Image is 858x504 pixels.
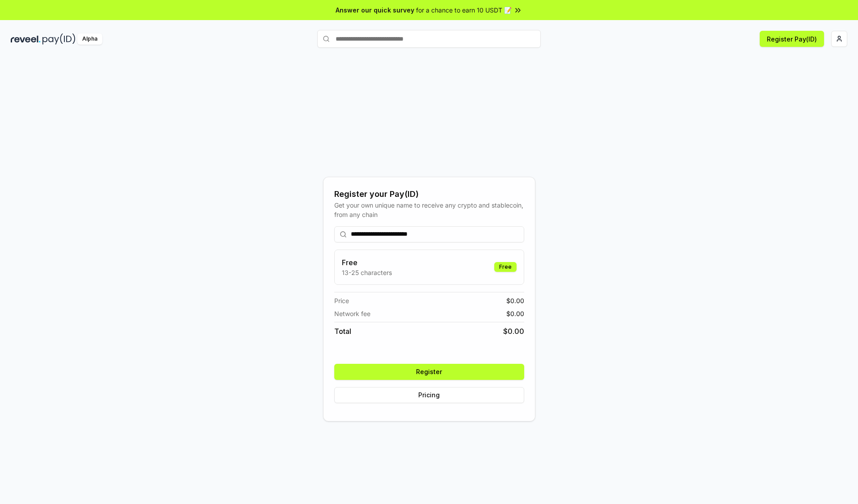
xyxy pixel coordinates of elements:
[494,262,517,272] div: Free
[334,326,351,337] span: Total
[506,296,524,305] span: $ 0.00
[503,326,524,337] span: $ 0.00
[42,33,76,45] img: pay_id
[342,268,392,277] p: 13-25 characters
[11,33,41,45] img: reveel_dark
[334,188,524,200] div: Register your Pay(ID)
[416,5,512,15] span: for a chance to earn 10 USDT 📝
[334,364,524,380] button: Register
[77,33,102,45] div: Alpha
[760,31,824,47] button: Register Pay(ID)
[334,309,370,318] span: Network fee
[342,257,392,268] h3: Free
[334,296,349,305] span: Price
[334,387,524,403] button: Pricing
[336,5,414,15] span: Answer our quick survey
[334,200,524,219] div: Get your own unique name to receive any crypto and stablecoin, from any chain
[506,309,524,318] span: $ 0.00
